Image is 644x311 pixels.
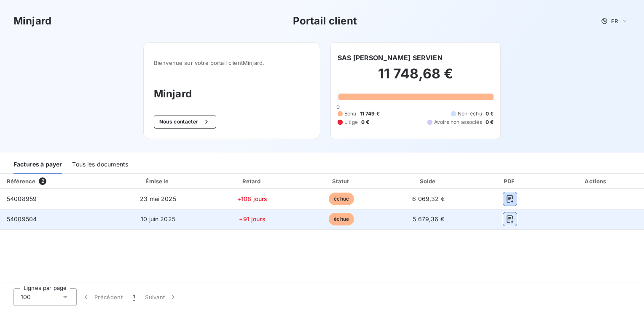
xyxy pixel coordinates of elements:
span: +108 jours [237,195,268,202]
span: 10 juin 2025 [141,215,175,223]
button: Précédent [77,288,128,306]
h3: Minjard [13,13,51,29]
div: Retard [209,177,296,185]
div: Solde [387,177,470,185]
span: 0 € [486,110,494,118]
button: Nous contacter [154,115,216,129]
h6: SAS [PERSON_NAME] SERVIEN [338,53,443,63]
span: 23 mai 2025 [140,195,176,202]
span: 0 [336,103,340,110]
button: 1 [128,288,140,306]
span: Litige [344,118,358,126]
div: Actions [550,177,642,185]
span: 100 [21,293,31,301]
span: +91 jours [239,215,265,223]
span: Avoirs non associés [434,118,482,126]
span: 0 € [361,118,369,126]
div: PDF [473,177,547,185]
span: 54008959 [7,195,37,202]
span: échue [329,193,354,205]
span: échue [329,213,354,225]
span: 54009504 [7,215,37,223]
h3: Portail client [293,13,357,29]
span: Bienvenue sur votre portail client Minjard . [154,59,310,66]
span: 1 [133,293,135,301]
div: Référence [7,178,35,185]
button: Suivant [140,288,182,306]
div: Tous les documents [72,156,128,174]
span: 6 069,32 € [412,195,445,202]
h2: 11 748,68 € [338,65,494,91]
div: Factures à payer [13,156,62,174]
span: 2 [39,177,46,185]
span: 5 679,36 € [413,215,444,223]
div: Statut [299,177,384,185]
span: Échu [344,110,357,118]
span: 0 € [486,118,494,126]
h3: Minjard [154,86,310,102]
span: 11 749 € [360,110,380,118]
div: Émise le [110,177,205,185]
span: FR [611,18,618,24]
span: Non-échu [458,110,482,118]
